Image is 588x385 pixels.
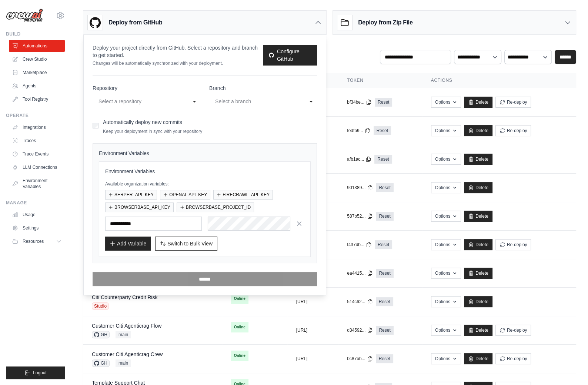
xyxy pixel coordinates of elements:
a: Reset [376,212,393,221]
img: Logo [6,9,43,23]
a: Environment Variables [9,175,65,192]
a: Traces [9,135,65,147]
span: GH [92,359,110,367]
div: Operate [6,113,65,118]
span: Logout [33,370,47,376]
span: GH [92,331,110,338]
button: Re-deploy [495,239,531,250]
h4: Environment Variables [99,150,311,157]
button: fedfb9... [347,128,370,134]
a: Reset [376,297,393,306]
button: Options [431,97,461,108]
p: Available organization variables: [105,181,304,187]
a: Delete [464,211,492,222]
a: Delete [464,182,492,193]
button: Options [431,211,461,222]
span: Resources [23,238,44,244]
button: 514c62... [347,299,372,305]
a: Customer Citi Agenticrag Crew [92,351,163,357]
button: Re-deploy [495,325,531,336]
button: 587b52... [347,213,373,219]
a: Reset [374,155,392,164]
a: Integrations [9,121,65,133]
p: Manage and monitor your active crew automations from this dashboard. [83,51,248,59]
button: Re-deploy [495,353,531,364]
p: Changes will be automatically synchronized with your deployment. [93,60,263,66]
button: SERPER_API_KEY [105,190,157,200]
button: Resources [9,235,65,247]
h3: Deploy from GitHub [108,18,162,27]
label: Automatically deploy new commits [103,119,182,125]
a: Reset [375,240,392,249]
a: Marketplace [9,67,65,78]
a: Reset [376,326,393,335]
button: bf34be... [347,99,372,105]
a: Reset [374,126,391,135]
label: Repository [93,84,200,92]
button: BROWSERBASE_API_KEY [105,202,174,212]
h3: Environment Variables [105,168,304,175]
a: Agents [9,80,65,92]
button: Options [431,125,461,136]
a: LLM Connections [9,161,65,173]
a: Automations [9,40,65,52]
a: Reset [376,354,393,363]
button: f437db... [347,242,372,248]
th: Token [338,73,422,88]
a: Settings [9,222,65,234]
button: Options [431,268,461,279]
button: Options [431,353,461,364]
p: Keep your deployment in sync with your repository [103,128,202,134]
div: Select a repository [98,97,180,106]
button: afb1ac... [347,156,371,162]
button: Options [431,239,461,250]
span: Studio [92,302,109,310]
a: Delete [464,97,492,108]
a: Delete [464,239,492,250]
a: Customer Citi Agenticrag Flow [92,323,161,329]
button: FIRECRAWL_API_KEY [213,190,273,200]
button: Logout [6,366,65,379]
h3: Deploy from Zip File [358,18,412,27]
button: Options [431,154,461,165]
span: Switch to Bulk View [167,240,213,247]
button: Options [431,325,461,336]
th: Crew [83,73,222,88]
span: main [116,331,131,338]
a: Tool Registry [9,93,65,105]
a: Reset [376,269,393,278]
button: Add Variable [105,237,151,251]
p: Deploy your project directly from GitHub. Select a repository and branch to get started. [93,44,263,59]
a: Crew Studio [9,53,65,65]
a: Delete [464,268,492,279]
a: Delete [464,325,492,336]
a: Delete [464,296,492,307]
a: Citi Counterparty Credit Risk [92,294,157,300]
button: Re-deploy [495,97,531,108]
a: Reset [376,183,393,192]
button: Options [431,296,461,307]
span: Online [231,351,248,361]
button: Options [431,182,461,193]
div: Manage [6,200,65,206]
button: 901389... [347,185,373,191]
label: Branch [209,84,317,92]
span: main [116,359,131,367]
th: Actions [422,73,576,88]
button: ea4415... [347,270,373,276]
button: Re-deploy [495,125,531,136]
a: Delete [464,125,492,136]
span: Online [231,294,248,304]
a: Configure GitHub [263,45,317,66]
h2: Automations Live [83,41,248,51]
img: GitHub Logo [88,15,103,30]
button: BROWSERBASE_PROJECT_ID [177,202,254,212]
div: Build [6,31,65,37]
a: Reset [375,98,392,107]
a: Usage [9,209,65,221]
button: OPENAI_API_KEY [160,190,210,200]
span: Online [231,322,248,332]
a: Delete [464,353,492,364]
button: 0c87bb... [347,356,372,362]
a: Delete [464,154,492,165]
